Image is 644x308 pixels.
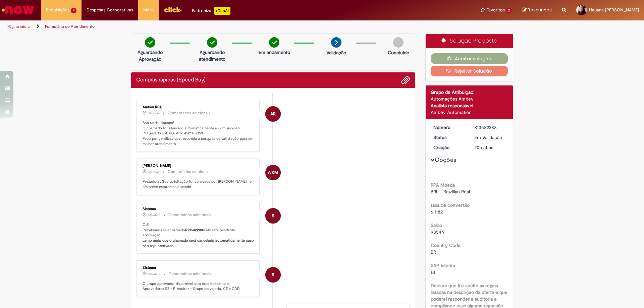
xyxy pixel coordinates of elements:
[474,144,505,151] div: 30/09/2025 15:23:29
[143,164,254,168] div: [PERSON_NAME]
[431,209,443,215] span: 6.1182
[148,213,160,217] time: 30/09/2025 15:23:41
[148,213,160,217] span: 20h atrás
[168,271,211,277] small: Comentários adicionais
[143,266,254,270] div: Sistema
[71,8,76,13] span: 4
[164,5,182,15] img: click_logo_yellow_360x200.png
[268,165,278,181] span: WKM
[388,49,409,56] p: Concluído
[143,222,254,249] p: Olá! Recebemos seu chamado e ele esta pendente aprovação.
[148,272,160,276] time: 30/09/2025 15:23:37
[431,66,508,76] button: Rejeitar Solução
[148,170,159,174] span: 19h atrás
[474,144,493,150] time: 30/09/2025 15:23:29
[5,20,424,33] ul: Trilhas de página
[431,182,455,188] b: RPA Moeda
[265,106,281,122] div: Ambev RPA
[474,144,493,150] span: 20h atrás
[431,89,508,96] div: Grupo de Atribuição:
[431,222,442,228] b: Saldo
[522,7,552,13] a: Rascunhos
[259,49,290,56] p: Em andamento
[265,267,281,283] div: System
[331,37,341,48] img: arrow-next.png
[428,144,470,151] dt: Criação
[168,110,211,116] small: Comentários adicionais
[143,238,255,248] b: Lembrando que o chamado será cancelado automaticamente caso não seja aprovado.
[87,7,133,13] span: Despesas Corporativas
[196,49,228,62] p: Aguardando atendimento
[192,7,230,15] div: Padroniza
[431,249,436,255] span: BR
[528,7,552,13] span: Rascunhos
[431,53,508,64] button: Aceitar solução
[45,24,95,29] a: Formulário de Atendimento
[431,96,508,102] div: Automações Ambev
[269,37,279,48] img: check-circle-green.png
[148,272,160,276] span: 20h atrás
[270,106,276,122] span: AR
[143,120,254,147] p: Boa tarde, Hauana! O chamado foi atendido automaticamente e com sucesso. P.O gerado sob registro:...
[431,242,461,248] b: Country Code
[148,111,159,115] time: 30/09/2025 17:12:17
[431,102,508,109] div: Analista responsável:
[428,134,470,141] dt: Status
[145,37,155,48] img: check-circle-green.png
[428,124,470,131] dt: Número
[506,8,512,13] span: 2
[431,109,508,116] div: Ambev Automation
[265,165,281,180] div: William Kaio Maia
[148,111,159,115] span: 18h atrás
[143,7,154,13] span: More
[474,134,505,141] div: Em Validação
[168,169,211,175] small: Comentários adicionais
[207,37,217,48] img: check-circle-green.png
[431,202,470,208] b: taxa de conversão
[143,179,254,189] p: Prezado(a), Sua solicitação foi aprovada por [PERSON_NAME] , e em breve estaremos atuando.
[431,229,445,235] span: 9354.9
[393,37,404,48] img: img-circle-grey.png
[474,124,505,131] div: R13582288
[1,3,35,17] img: ServiceNow
[136,77,206,83] h2: Compras rápidas (Speed Buy) Histórico de tíquete
[143,105,254,109] div: Ambev RPA
[168,212,211,218] small: Comentários adicionais
[46,7,69,13] span: Requisições
[214,7,230,15] p: +GenAi
[426,34,513,48] div: Solução Proposta
[431,189,470,195] span: BRL - Brazilian Real
[431,262,455,268] b: SAP Interim
[401,76,410,84] button: Adicionar anexos
[265,208,281,224] div: System
[272,267,274,283] span: S
[185,228,203,233] b: R13582288
[148,170,159,174] time: 30/09/2025 16:14:38
[589,7,639,13] span: Hauana [PERSON_NAME]
[272,208,274,224] span: S
[7,24,31,29] a: Página inicial
[143,207,254,211] div: Sistema
[486,7,505,13] span: Favoritos
[431,269,435,275] span: s4
[326,49,346,56] p: Validação
[134,49,166,62] p: Aguardando Aprovação
[143,281,254,292] p: O grupo aprovador disponível para esse incidente é: Aprovadores SB - F. Aquiraz - Grupo cervejari...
